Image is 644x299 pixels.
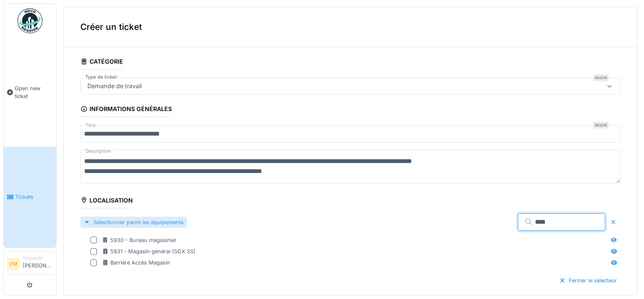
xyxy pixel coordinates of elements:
li: [PERSON_NAME] [23,255,53,273]
div: 5930 - Bureau magasinier [102,236,177,244]
div: Demande de travail [84,82,145,91]
div: Catégorie [80,55,123,69]
label: Titre [84,122,97,129]
span: Tickets [15,193,53,201]
a: Open new ticket [4,38,56,147]
div: Requis [593,122,609,128]
span: Open new ticket [15,84,53,100]
a: VM Requester[PERSON_NAME] [7,255,53,275]
div: Sélectionner parmi les équipements [80,217,187,228]
a: Tickets [4,147,56,248]
label: Description [84,146,113,156]
div: Fermer le sélecteur [556,275,620,286]
div: Requis [593,74,609,81]
div: Requester [23,255,53,261]
div: Barrière Accès Magasin [102,259,170,267]
div: Localisation [80,194,133,208]
div: 5931 - Magasin général (SGX SS) [102,247,196,255]
div: Informations générales [80,103,172,117]
div: Créer un ticket [64,7,637,47]
label: Type de ticket [84,74,119,81]
li: VM [7,258,20,270]
img: Badge_color-CXgf-gQk.svg [17,8,42,33]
